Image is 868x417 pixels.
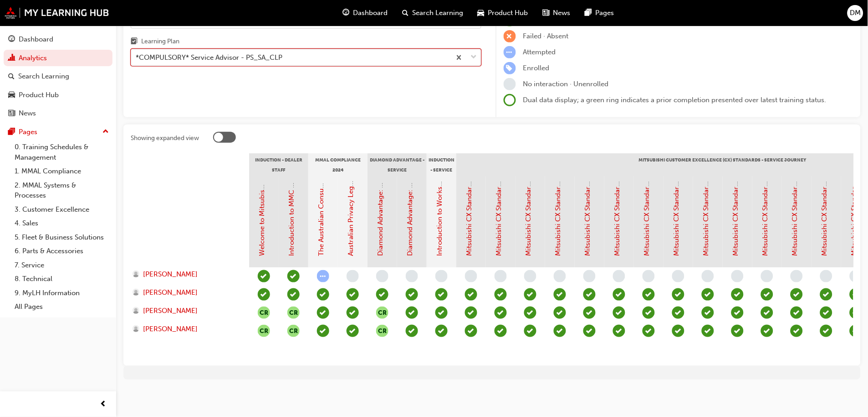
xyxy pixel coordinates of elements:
span: guage-icon [342,7,349,19]
span: Attempted [523,48,556,56]
span: learningRecordVerb_PASS-icon [287,288,300,301]
span: search-icon [402,7,408,19]
span: learningRecordVerb_PASS-icon [554,307,566,319]
span: learningRecordVerb_PASS-icon [317,325,329,337]
a: [PERSON_NAME] [133,287,240,298]
a: Search Learning [4,68,112,85]
span: learningRecordVerb_PASS-icon [583,307,596,319]
span: learningRecordVerb_PASS-icon [495,325,507,337]
img: mmal [5,7,109,19]
span: learningRecordVerb_PASS-icon [435,288,448,301]
span: DM [850,8,861,18]
span: learningRecordVerb_NONE-icon [731,270,744,282]
span: learningRecordVerb_PASS-icon [791,288,803,301]
a: Analytics [4,50,112,67]
a: search-iconSearch Learning [395,4,470,22]
span: learningRecordVerb_PASS-icon [850,307,862,319]
span: learningRecordVerb_NONE-icon [702,270,714,282]
span: null-icon [287,325,300,337]
span: learningRecordVerb_NONE-icon [495,270,507,282]
span: learningRecordVerb_NONE-icon [435,270,448,282]
span: learningRecordVerb_PASS-icon [761,307,773,319]
span: Pages [596,8,614,18]
span: learningRecordVerb_PASS-icon [317,288,329,301]
a: Diamond Advantage: Service Training [406,138,414,256]
div: MMAL Compliance 2024 [308,153,368,176]
div: Dashboard [19,34,53,45]
span: down-icon [471,52,477,63]
span: No interaction · Unenrolled [523,80,609,88]
span: learningRecordVerb_ATTEMPT-icon [317,270,329,282]
span: learningRecordVerb_NONE-icon [524,270,536,282]
span: learningRecordVerb_PASS-icon [731,307,744,319]
a: car-iconProduct Hub [470,4,536,22]
a: [PERSON_NAME] [133,324,240,334]
span: learningRecordVerb_PASS-icon [554,325,566,337]
a: pages-iconPages [578,4,622,22]
span: Dashboard [353,8,388,18]
span: learningRecordVerb_ENROLL-icon [504,62,516,74]
span: [PERSON_NAME] [143,324,198,334]
span: learningRecordVerb_NONE-icon [643,270,655,282]
button: null-icon [258,325,270,337]
span: learningRecordVerb_PASS-icon [435,325,448,337]
span: pages-icon [8,128,15,136]
a: All Pages [11,300,112,314]
span: [PERSON_NAME] [143,269,198,280]
a: 7. Service [11,258,112,272]
span: learningRecordVerb_PASS-icon [495,288,507,301]
span: learningRecordVerb_PASS-icon [850,325,862,337]
span: learningRecordVerb_NONE-icon [850,270,862,282]
span: learningRecordVerb_PASS-icon [820,288,832,301]
span: learningRecordVerb_PASS-icon [524,288,536,301]
span: learningRecordVerb_PASS-icon [435,307,448,319]
span: learningRecordVerb_NONE-icon [820,270,832,282]
span: Enrolled [523,64,550,72]
span: learningRecordVerb_PASS-icon [672,307,684,319]
span: learningRecordVerb_PASS-icon [465,288,477,301]
span: learningRecordVerb_PASS-icon [465,325,477,337]
span: car-icon [8,91,15,99]
span: learningRecordVerb_PASS-icon [731,325,744,337]
span: learningRecordVerb_COMPLETE-icon [258,270,270,282]
div: Induction - Dealer Staff [249,153,308,176]
div: News [19,108,36,119]
span: learningRecordVerb_PASS-icon [406,288,418,301]
a: 2. MMAL Systems & Processes [11,178,112,203]
a: 4. Sales [11,216,112,230]
button: DM [848,5,863,21]
span: learningRecordVerb_PASS-icon [347,288,359,301]
a: 9. MyLH Information [11,286,112,300]
span: null-icon [376,325,388,337]
span: learningRecordVerb_NONE-icon [465,270,477,282]
span: car-icon [478,7,485,19]
a: [PERSON_NAME] [133,306,240,316]
span: learningRecordVerb_PASS-icon [820,325,832,337]
span: learningplan-icon [131,38,138,46]
span: learningRecordVerb_PASS-icon [791,307,803,319]
span: [PERSON_NAME] [143,287,198,298]
div: Induction - Service Advisor [427,153,456,176]
span: learningRecordVerb_PASS-icon [702,288,714,301]
span: learningRecordVerb_PASS-icon [672,325,684,337]
span: learningRecordVerb_FAIL-icon [504,30,516,42]
span: learningRecordVerb_COMPLETE-icon [258,288,270,301]
span: learningRecordVerb_PASS-icon [347,325,359,337]
a: 5. Fleet & Business Solutions [11,230,112,245]
span: learningRecordVerb_PASS-icon [317,307,329,319]
span: learningRecordVerb_PASS-icon [583,325,596,337]
span: learningRecordVerb_NONE-icon [376,270,388,282]
span: prev-icon [100,399,107,410]
span: chart-icon [8,54,15,63]
span: learningRecordVerb_NONE-icon [347,270,359,282]
span: learningRecordVerb_NONE-icon [406,270,418,282]
span: learningRecordVerb_NONE-icon [504,78,516,90]
span: guage-icon [8,36,15,44]
span: learningRecordVerb_PASS-icon [731,288,744,301]
span: news-icon [8,109,15,118]
a: 8. Technical [11,272,112,286]
span: learningRecordVerb_PASS-icon [347,307,359,319]
span: learningRecordVerb_PASS-icon [702,325,714,337]
span: Dual data display; a green ring indicates a prior completion presented over latest training status. [523,96,827,104]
